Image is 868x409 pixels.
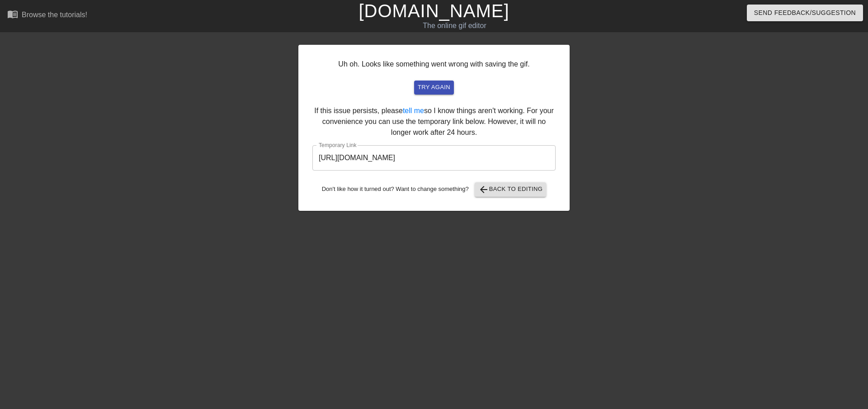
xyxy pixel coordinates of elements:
[7,9,87,23] a: Browse the tutorials!
[754,7,856,19] span: Send Feedback/Suggestion
[7,9,18,19] span: menu_book
[403,107,424,114] a: tell me
[418,82,450,93] span: try again
[747,5,863,21] button: Send Feedback/Suggestion
[359,1,509,21] a: [DOMAIN_NAME]
[475,182,547,197] button: Back to Editing
[298,45,570,211] div: Uh oh. Looks like something went wrong with saving the gif. If this issue persists, please so I k...
[312,145,556,171] input: bare
[478,184,543,195] span: Back to Editing
[414,81,454,95] button: try again
[312,182,556,197] div: Don't like how it turned out? Want to change something?
[478,184,489,195] span: arrow_back
[22,11,87,19] div: Browse the tutorials!
[294,20,615,31] div: The online gif editor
